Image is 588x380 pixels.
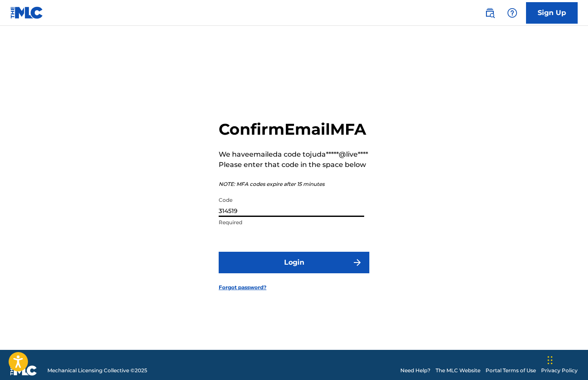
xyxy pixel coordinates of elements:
a: The MLC Website [436,367,480,374]
p: Please enter that code in the space below [219,160,368,170]
img: help [507,8,517,18]
p: NOTE: MFA codes expire after 15 minutes [219,180,368,188]
button: Login [219,252,369,273]
div: Help [504,4,521,22]
a: Sign Up [526,2,578,24]
a: Portal Terms of Use [486,367,536,374]
span: Mechanical Licensing Collective © 2025 [47,367,147,374]
img: search [485,8,495,18]
h2: Confirm Email MFA [219,120,368,139]
img: f7272a7cc735f4ea7f67.svg [352,257,362,268]
a: Forgot password? [219,284,266,291]
iframe: Chat Widget [545,339,588,380]
img: logo [10,365,37,376]
div: Drag [548,347,553,373]
a: Need Help? [400,367,430,374]
a: Public Search [481,4,498,22]
p: Required [219,219,364,226]
img: MLC Logo [10,6,43,19]
a: Privacy Policy [541,367,578,374]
